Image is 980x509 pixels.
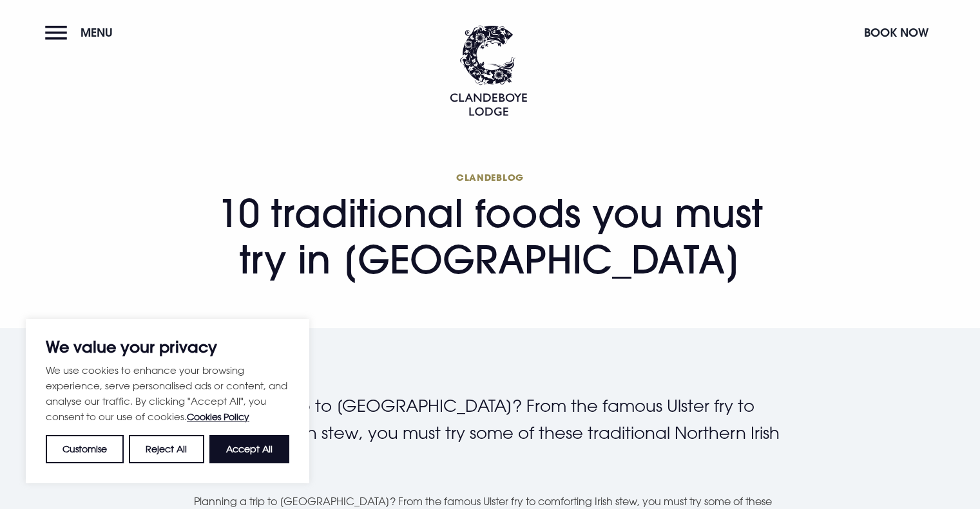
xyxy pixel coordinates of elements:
[858,19,935,46] button: Book Now
[46,362,289,425] p: We use cookies to enhance your browsing experience, serve personalised ads or content, and analys...
[46,339,289,355] p: We value your privacy
[194,393,787,473] p: Planning a trip to [GEOGRAPHIC_DATA]? From the famous Ulster fry to comforting Irish stew, you mu...
[46,435,124,463] button: Customise
[209,435,289,463] button: Accept All
[187,411,249,422] a: Cookies Policy
[45,19,119,46] button: Menu
[194,171,787,282] h1: 10 traditional foods you must try in [GEOGRAPHIC_DATA]
[26,319,309,483] div: We value your privacy
[129,435,204,463] button: Reject All
[194,171,787,183] span: Clandeblog
[81,25,113,40] span: Menu
[450,25,527,116] img: Clandeboye Lodge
